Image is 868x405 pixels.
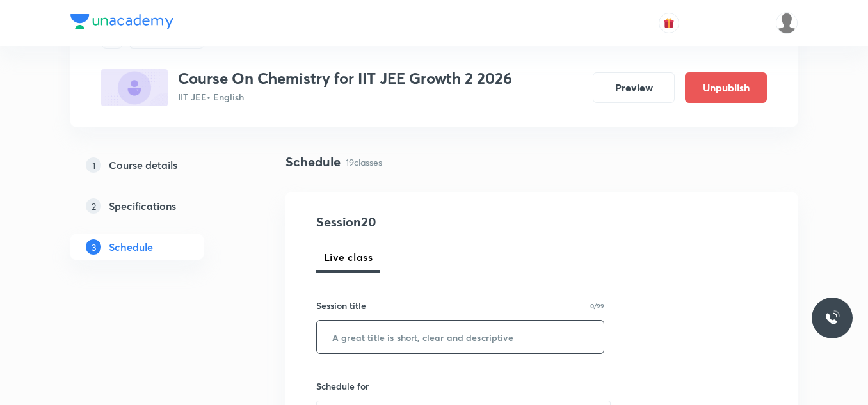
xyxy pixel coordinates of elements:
[685,72,767,103] button: Unpublish
[101,69,168,106] img: F555CC0E-466A-4F28-91F7-4E2CBD9C2AE9_plus.png
[86,198,101,214] p: 2
[70,193,245,219] a: 2Specifications
[316,299,366,312] h6: Session title
[70,14,173,29] img: Company Logo
[324,250,373,265] span: Live class
[178,90,512,104] p: IIT JEE • English
[593,72,675,103] button: Preview
[316,212,550,232] h4: Session 20
[86,157,101,173] p: 1
[346,155,382,169] p: 19 classes
[590,303,604,309] p: 0/99
[70,152,245,178] a: 1Course details
[86,239,101,255] p: 3
[663,17,675,29] img: avatar
[109,198,176,214] h5: Specifications
[109,157,177,173] h5: Course details
[317,321,604,353] input: A great title is short, clear and descriptive
[70,14,173,33] a: Company Logo
[178,69,512,88] h3: Course On Chemistry for IIT JEE Growth 2 2026
[109,239,153,255] h5: Schedule
[659,13,679,33] button: avatar
[316,379,604,393] h6: Schedule for
[824,310,840,326] img: ttu
[285,152,341,171] h4: Schedule
[776,12,798,34] img: Saniya Tarannum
